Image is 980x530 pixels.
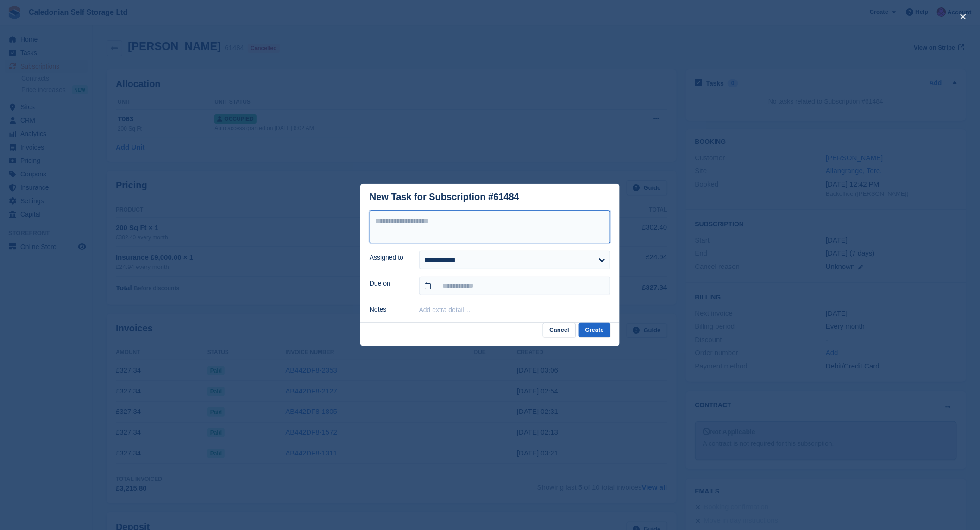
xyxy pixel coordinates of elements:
[370,192,519,202] div: New Task for Subscription #61484
[370,279,408,288] label: Due on
[956,9,971,24] button: close
[579,323,610,338] button: Create
[370,253,408,262] label: Assigned to
[543,323,576,338] button: Cancel
[370,305,408,314] label: Notes
[419,306,471,313] button: Add extra detail…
